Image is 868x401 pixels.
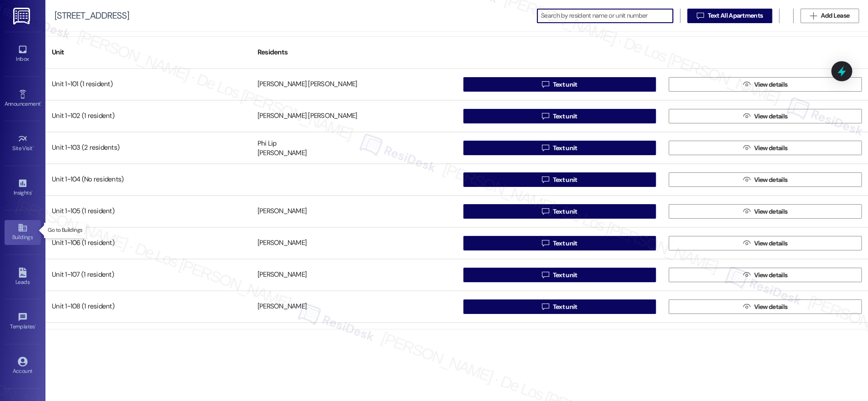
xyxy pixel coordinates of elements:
div: Unit 1~103 (2 residents) [45,139,251,157]
div: [PERSON_NAME] [258,149,307,158]
i:  [743,208,750,215]
button: Text unit [463,141,656,155]
i:  [743,176,750,183]
img: ResiDesk Logo [13,8,32,24]
button: View details [669,268,862,282]
a: Inbox [5,42,41,66]
div: Unit 1~102 (1 resident) [45,107,251,125]
a: Insights • [5,176,41,200]
div: Unit 1~108 (1 resident) [45,298,251,316]
i:  [542,240,549,247]
i:  [743,271,750,279]
a: Buildings [5,220,41,245]
span: View details [754,239,787,248]
span: • [40,99,42,106]
button: Text unit [463,109,656,123]
button: Text unit [463,172,656,187]
div: [STREET_ADDRESS] [55,11,129,20]
span: • [33,144,34,150]
button: Text unit [463,299,656,314]
div: Unit 1~104 (No residents) [45,171,251,189]
div: [PERSON_NAME] [258,302,307,312]
div: Unit 1~105 (1 resident) [45,202,251,220]
span: Text unit [553,80,577,89]
button: Text unit [463,77,656,92]
div: [PERSON_NAME] [PERSON_NAME] [258,80,357,89]
button: Text unit [463,204,656,219]
div: Unit 1~107 (1 resident) [45,266,251,284]
i:  [542,303,549,310]
div: Unit [45,41,251,64]
div: Unit 1~106 (1 resident) [45,234,251,252]
span: View details [754,80,787,89]
button: View details [669,204,862,219]
span: Text unit [553,175,577,185]
span: Text unit [553,239,577,248]
button: View details [669,141,862,155]
input: Search by resident name or unit number [541,10,673,22]
div: Phi Lip [258,139,277,148]
i:  [697,12,704,20]
i:  [542,176,549,183]
i:  [542,144,549,152]
button: View details [669,172,862,187]
span: Text unit [553,143,577,153]
button: Text unit [463,236,656,250]
i:  [542,112,549,120]
button: View details [669,77,862,92]
i:  [542,208,549,215]
span: View details [754,270,787,280]
i:  [810,12,817,20]
div: [PERSON_NAME] [258,207,307,216]
i:  [542,271,549,279]
i:  [743,112,750,120]
span: View details [754,207,787,216]
i:  [743,81,750,88]
button: View details [669,236,862,250]
button: View details [669,109,862,123]
a: Account [5,354,41,378]
span: Text unit [553,112,577,121]
i:  [542,81,549,88]
div: Unit 1~101 (1 resident) [45,75,251,93]
div: [PERSON_NAME] [258,270,307,280]
button: Text All Apartments [687,9,772,23]
span: View details [754,143,787,153]
i:  [743,303,750,310]
span: Text All Apartments [707,11,763,20]
span: Text unit [553,270,577,280]
span: View details [754,112,787,121]
button: Text unit [463,268,656,282]
span: • [31,188,33,195]
span: • [35,322,36,328]
i:  [743,144,750,152]
div: [PERSON_NAME] [258,239,307,248]
span: Text unit [553,207,577,216]
div: [PERSON_NAME] [PERSON_NAME] [258,112,357,121]
span: Text unit [553,302,577,312]
i:  [743,240,750,247]
span: Add Lease [820,11,849,20]
span: View details [754,175,787,185]
a: Templates • [5,309,41,334]
a: Site Visit • [5,131,41,156]
p: Go to Buildings [48,226,82,234]
a: Leads [5,265,41,289]
div: Residents [251,41,457,64]
button: Add Lease [800,9,859,23]
button: View details [669,299,862,314]
span: View details [754,302,787,312]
